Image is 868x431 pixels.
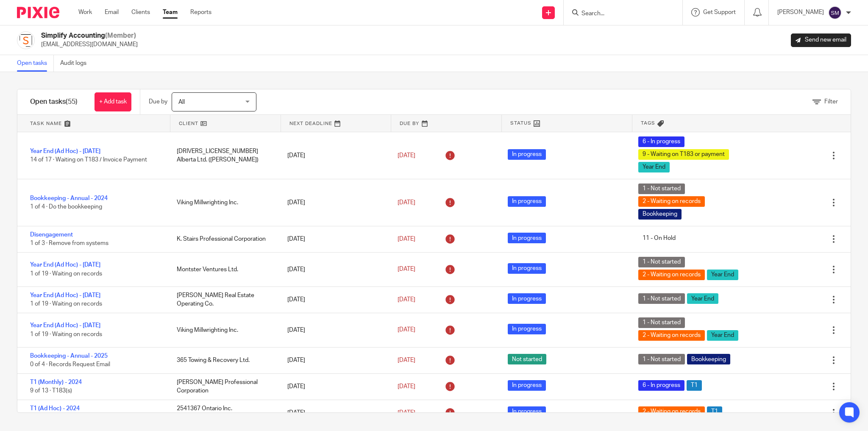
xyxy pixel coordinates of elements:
span: 1 of 19 · Waiting on records [30,271,102,277]
div: 365 Towing & Recovery Ltd. [168,352,278,369]
div: K. Stairs Professional Corporation [168,231,278,247]
span: Bookkeeping [687,354,730,364]
span: Not started [508,354,546,364]
a: + Add task [95,92,131,111]
h2: Simplify Accounting [41,31,138,40]
span: 1 - Not started [638,257,685,267]
a: Team [163,8,178,17]
a: Year End (Ad Hoc) - [DATE] [30,323,100,328]
span: [DATE] [398,153,415,158]
span: Status [510,120,531,127]
a: T1 (Monthly) - 2024 [30,379,82,385]
div: [DATE] [279,261,389,278]
div: [DATE] [279,194,389,211]
span: 1 - Not started [638,184,685,194]
div: [DATE] [279,291,389,308]
span: [DATE] [398,297,415,303]
div: Viking Millwrighting Inc. [168,322,278,339]
span: Bookkeeping [638,209,682,220]
div: Montster Ventures Ltd. [168,261,278,278]
span: 6 - In progress [638,380,684,391]
a: Email [105,8,119,17]
div: Viking Millwrighting Inc. [168,194,278,211]
span: 2 - Waiting on records [638,330,705,341]
div: [DATE] [279,352,389,369]
span: In progress [508,324,546,334]
span: In progress [508,380,546,391]
span: In progress [508,406,546,417]
span: Filter [824,99,838,105]
a: Reports [190,8,211,17]
a: Audit logs [60,55,93,72]
a: Open tasks [17,55,54,72]
span: In progress [508,196,546,207]
span: In progress [508,233,546,243]
span: 2 - Waiting on records [638,406,705,417]
span: 0 of 4 · Records Request Email [30,361,110,367]
div: [DRIVERS_LICENSE_NUMBER] Alberta Ltd. ([PERSON_NAME]) [168,143,278,169]
span: [DATE] [398,357,415,363]
span: 14 of 17 · Waiting on T183 / Invoice Payment [30,157,147,163]
img: Screenshot%202023-11-29%20141159.png [17,31,35,49]
a: Bookkeeping - Annual - 2025 [30,353,108,359]
span: 2 - Waiting on records [638,196,705,207]
span: 1 - Not started [638,317,685,328]
img: svg%3E [828,6,842,19]
span: 9 of 13 · T183(s) [30,388,72,394]
span: 1 of 19 · Waiting on records [30,301,102,307]
span: 1 - Not started [638,293,685,304]
div: [DATE] [279,322,389,339]
span: Tags [641,120,655,127]
div: [PERSON_NAME] Professional Corporation [168,374,278,400]
h1: Open tasks [30,97,78,106]
span: T1 [707,406,722,417]
a: Bookkeeping - Annual - 2024 [30,195,108,201]
p: Due by [149,97,167,106]
span: Get Support [703,9,736,15]
input: Search [581,10,657,18]
a: Disengagement [30,232,73,238]
div: [DATE] [279,147,389,164]
span: [DATE] [398,200,415,206]
span: (Member) [105,32,136,39]
a: Send new email [791,33,851,47]
img: Pixie [17,7,59,18]
span: [DATE] [398,236,415,242]
span: In progress [508,293,546,304]
span: 1 of 19 · Waiting on records [30,331,102,337]
span: 6 - In progress [638,136,684,147]
span: 1 of 3 · Remove from systems [30,241,108,247]
span: Year End [707,330,738,341]
a: Work [78,8,92,17]
span: 2 - Waiting on records [638,270,705,280]
span: T1 [687,380,702,391]
p: [PERSON_NAME] [777,8,824,17]
span: (55) [66,98,78,105]
a: Year End (Ad Hoc) - [DATE] [30,292,100,298]
span: [DATE] [398,410,415,416]
span: In progress [508,263,546,274]
div: 2541367 Ontario Inc. ([PERSON_NAME]) [168,400,278,426]
a: T1 (Ad Hoc) - 2024 [30,406,80,412]
div: [DATE] [279,404,389,421]
div: [PERSON_NAME] Real Estate Operating Co. [168,287,278,313]
div: [DATE] [279,231,389,247]
div: [DATE] [279,378,389,395]
span: [DATE] [398,327,415,333]
span: Year End [638,162,670,172]
span: Year End [687,293,718,304]
span: 1 - Not started [638,354,685,364]
span: [DATE] [398,384,415,389]
p: [EMAIL_ADDRESS][DOMAIN_NAME] [41,40,138,49]
span: Year End [707,270,738,280]
span: 9 - Waiting on T183 or payment [638,149,729,160]
span: 11 - On Hold [638,233,680,243]
a: Clients [131,8,150,17]
span: [DATE] [398,267,415,273]
span: In progress [508,149,546,160]
span: 1 of 4 · Do the bookkeeping [30,204,102,210]
a: Year End (Ad Hoc) - [DATE] [30,148,100,154]
a: Year End (Ad Hoc) - [DATE] [30,262,100,268]
span: All [178,99,185,105]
